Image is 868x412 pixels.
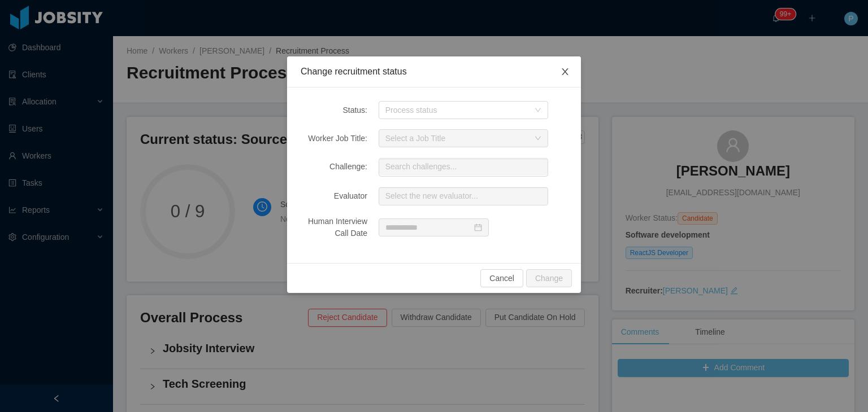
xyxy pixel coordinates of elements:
button: Cancel [480,269,523,287]
button: Close [549,56,581,88]
div: Evaluator [301,190,367,202]
div: Select a Job Title [385,133,529,144]
div: Change recruitment status [301,65,567,78]
i: icon: down [535,107,541,115]
div: Process status [385,104,529,116]
i: icon: close [561,67,570,76]
i: icon: down [535,135,541,143]
div: Human Interview Call Date [301,216,367,239]
div: Challenge: [301,161,367,173]
div: Status: [301,104,367,116]
div: Worker Job Title: [301,133,367,144]
i: icon: calendar [474,223,482,231]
